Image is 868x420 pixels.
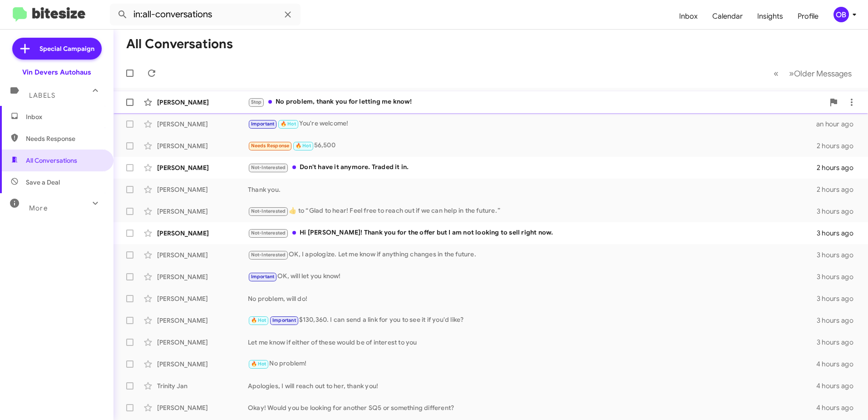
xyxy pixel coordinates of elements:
span: » [789,68,794,79]
div: [PERSON_NAME] [157,229,248,238]
button: Next [784,64,857,83]
div: 3 hours ago [817,229,861,238]
span: Stop [251,99,262,105]
div: No problem! [248,359,816,369]
div: [PERSON_NAME] [157,250,248,260]
span: More [29,204,48,212]
div: 3 hours ago [817,338,861,347]
div: You're welcome! [248,119,816,129]
div: Hi [PERSON_NAME]! Thank you for the offer but I am not looking to sell right now. [248,228,817,238]
div: 3 hours ago [817,294,861,303]
div: [PERSON_NAME] [157,207,248,216]
span: Not-Interested [251,208,286,214]
span: Labels [29,91,55,100]
div: No problem, thank you for letting me know! [248,97,824,107]
div: 3 hours ago [817,316,861,325]
div: [PERSON_NAME] [157,98,248,107]
span: Needs Response [251,143,290,149]
a: Insights [750,3,790,30]
span: Not-Interested [251,165,286,170]
div: Apologies, I will reach out to her, thank you! [248,381,816,390]
div: 4 hours ago [816,403,861,412]
span: 🔥 Hot [251,317,266,323]
button: Previous [768,64,784,83]
input: Search [110,4,301,25]
a: Profile [790,3,826,30]
div: Okay! Would you be looking for another SQ5 or something different? [248,403,816,412]
span: Important [251,274,275,280]
span: Save a Deal [26,178,60,187]
div: [PERSON_NAME] [157,338,248,347]
div: 2 hours ago [817,185,861,194]
span: 🔥 Hot [281,121,296,127]
div: 56,500 [248,140,817,151]
span: « [774,68,779,79]
div: 2 hours ago [817,163,861,172]
div: [PERSON_NAME] [157,272,248,281]
span: Inbox [26,112,103,121]
span: Not-Interested [251,252,286,258]
nav: Page navigation example [769,64,857,83]
div: [PERSON_NAME] [157,360,248,369]
span: Older Messages [794,69,852,79]
span: Special Campaign [39,44,94,53]
div: OB [833,7,849,22]
div: OK, will let you know! [248,271,817,282]
div: Thank you. [248,185,817,194]
button: OB [826,7,858,22]
div: [PERSON_NAME] [157,185,248,194]
a: Inbox [672,3,705,30]
div: [PERSON_NAME] [157,120,248,129]
span: Important [251,121,275,127]
div: Let me know if either of these would be of interest to you [248,338,817,347]
div: Trinity Jan [157,381,248,390]
div: [PERSON_NAME] [157,403,248,412]
div: 4 hours ago [816,381,861,390]
div: [PERSON_NAME] [157,294,248,303]
span: Important [272,317,296,323]
a: Special Campaign [12,38,102,60]
span: Not-Interested [251,230,286,236]
div: Don't have it anymore. Traded it in. [248,162,817,173]
span: Needs Response [26,134,103,143]
div: 3 hours ago [817,272,861,281]
span: 🔥 Hot [296,143,311,149]
span: All Conversations [26,156,77,165]
div: [PERSON_NAME] [157,141,248,150]
div: 3 hours ago [817,207,861,216]
div: No problem, will do! [248,294,817,303]
div: OK, I apologize. Let me know if anything changes in the future. [248,250,817,260]
span: 🔥 Hot [251,361,266,367]
div: [PERSON_NAME] [157,163,248,172]
div: Vin Devers Autohaus [22,68,91,77]
div: $130,360. I can send a link for you to see it if you'd like? [248,315,817,325]
a: Calendar [705,3,750,30]
div: an hour ago [816,120,861,129]
div: [PERSON_NAME] [157,316,248,325]
div: ​👍​ to “ Glad to hear! Feel free to reach out if we can help in the future. ” [248,206,817,216]
h1: All Conversations [126,37,233,51]
div: 3 hours ago [817,250,861,260]
div: 2 hours ago [817,141,861,150]
div: 4 hours ago [816,360,861,369]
